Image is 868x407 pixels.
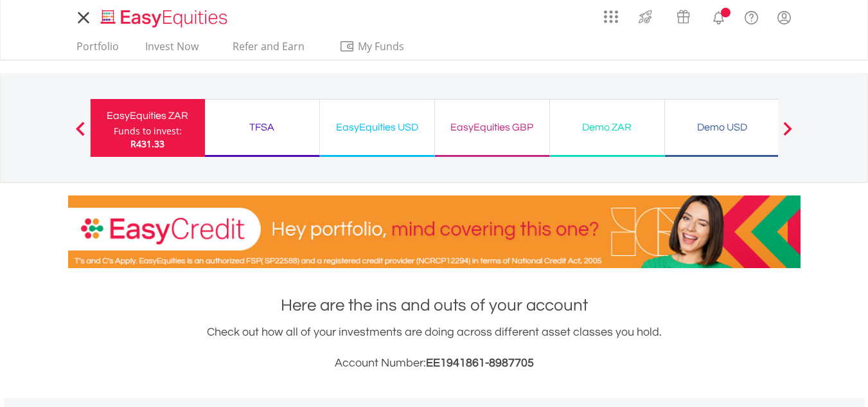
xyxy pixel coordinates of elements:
[664,3,702,27] a: Vouchers
[604,10,618,24] img: grid-menu-icon.svg
[98,107,197,125] div: EasyEquities ZAR
[68,323,801,372] div: Check out how all of your investments are doing across different asset classes you hold.
[67,128,93,141] button: Previous
[328,118,427,136] div: EasyEquities USD
[443,118,542,136] div: EasyEquities GBP
[596,3,626,24] a: AppsGrid
[233,39,305,53] span: Refer and Earn
[673,118,772,136] div: Demo USD
[702,3,735,29] a: Notifications
[673,6,694,27] img: vouchers-v2.svg
[220,40,318,60] a: Refer and Earn
[98,8,233,29] img: EasyEquities_Logo.png
[130,138,164,150] span: R431.33
[68,354,801,372] h3: Account Number:
[140,40,204,60] a: Invest Now
[735,3,768,29] a: FAQ's and Support
[213,118,312,136] div: TFSA
[114,125,182,138] div: Funds to invest:
[426,357,534,369] span: EE1941861-8987705
[635,6,656,27] img: thrive-v2.svg
[68,294,801,317] h1: Here are the ins and outs of your account
[96,3,233,29] a: Home page
[775,128,801,141] button: Next
[339,38,423,55] span: My Funds
[768,3,801,32] a: My Profile
[71,40,124,60] a: Portfolio
[558,118,657,136] div: Demo ZAR
[68,195,801,268] img: EasyCredit Promotion Banner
